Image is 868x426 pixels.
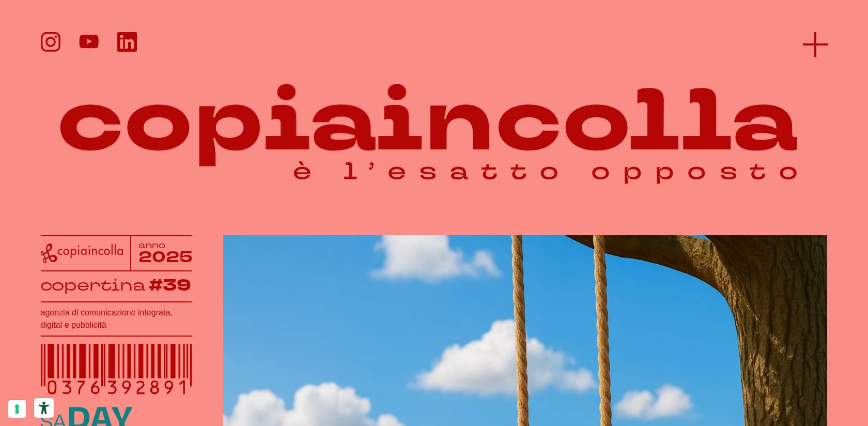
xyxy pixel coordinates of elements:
tspan: copertina [40,275,145,295]
tspan: anno [138,239,165,251]
tspan: #39 [148,275,191,297]
button: Strumenti di accessibilità [34,398,54,418]
button: Le tue preferenze relative al consenso per le tecnologie di tracciamento [8,400,26,418]
h1: agenzia di comunicazione integrata, digital e pubblicità [41,307,192,331]
tspan: 2025 [138,247,192,268]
